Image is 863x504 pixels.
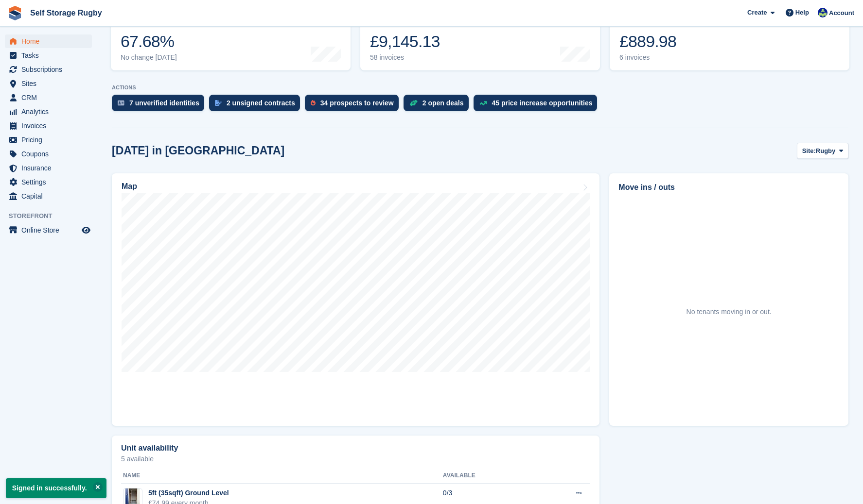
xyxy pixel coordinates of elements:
div: 5ft (35sqft) Ground Level [148,488,229,498]
a: 34 prospects to review [305,95,404,116]
span: Capital [21,189,80,203]
p: Signed in successfully. [6,478,106,498]
span: Tasks [21,49,80,62]
div: 2 unsigned contracts [227,99,295,107]
div: No change [DATE] [121,53,177,62]
div: 6 invoices [619,53,686,62]
img: Richard Palmer [818,8,828,17]
span: Account [829,8,854,18]
a: 2 open deals [404,95,474,116]
div: £889.98 [619,32,686,51]
a: menu [5,119,92,133]
h2: [DATE] in [GEOGRAPHIC_DATA] [112,144,284,157]
span: Help [795,8,809,17]
a: 2 unsigned contracts [209,95,305,116]
span: Pricing [21,133,80,147]
span: Sites [21,77,80,90]
div: 2 open deals [423,99,464,107]
a: Self Storage Rugby [26,5,106,21]
a: menu [5,189,92,203]
span: Storefront [9,211,97,221]
h2: Map [122,182,137,191]
div: 34 prospects to review [320,99,394,107]
span: Insurance [21,161,80,175]
a: Month-to-date sales £9,145.13 58 invoices [360,9,600,70]
div: 45 price increase opportunities [492,99,593,107]
a: Awaiting payment £889.98 6 invoices [610,9,849,70]
span: Analytics [21,105,80,118]
img: contract_signature_icon-13c848040528278c33f63329250d36e43548de30e8caae1d1a13099fd9432cc5.svg [215,100,222,106]
p: ACTIONS [112,84,848,91]
span: Home [21,34,80,48]
a: menu [5,49,92,62]
div: 7 unverified identities [129,99,199,107]
th: Name [121,468,443,484]
div: 67.68% [121,32,177,51]
span: Create [747,8,767,17]
span: Invoices [21,119,80,133]
div: No tenants moving in or out. [687,307,772,317]
a: menu [5,91,92,104]
a: menu [5,147,92,161]
a: menu [5,34,92,48]
a: Map [112,173,599,426]
a: menu [5,105,92,118]
h2: Unit availability [121,444,178,453]
a: 45 price increase opportunities [474,95,602,116]
img: prospect-51fa495bee0391a8d652442698ab0144808aea92771e9ea1ae160a38d050c398.svg [311,100,316,106]
img: deal-1b604bf984904fb50ccaf53a9ad4b4a5d6e5aea283cecdc64d6e3604feb123c2.svg [409,100,418,106]
span: Rugby [816,146,835,156]
div: 58 invoices [370,53,442,62]
a: menu [5,133,92,147]
span: Settings [21,175,80,189]
span: Coupons [21,147,80,161]
span: Site: [802,146,816,156]
a: menu [5,63,92,76]
h2: Move ins / outs [618,182,839,193]
button: Site: Rugby [797,143,848,159]
a: Occupancy 67.68% No change [DATE] [111,9,351,70]
img: stora-icon-8386f47178a22dfd0bd8f6a31ec36ba5ce8667c1dd55bd0f319d3a0aa187defe.svg [8,6,22,20]
img: price_increase_opportunities-93ffe204e8149a01c8c9dc8f82e8f89637d9d84a8eef4429ea346261dce0b2c0.svg [479,101,487,105]
a: menu [5,223,92,237]
th: Available [443,468,534,484]
a: menu [5,175,92,189]
p: 5 available [121,455,590,462]
a: menu [5,161,92,175]
span: Online Store [21,223,80,237]
span: CRM [21,91,80,104]
a: 7 unverified identities [112,95,209,116]
img: verify_identity-adf6edd0f0f0b5bbfe63781bf79b02c33cf7c696d77639b501bdc392416b5a36.svg [118,100,124,106]
a: menu [5,77,92,90]
div: £9,145.13 [370,32,442,51]
span: Subscriptions [21,63,80,76]
a: Preview store [80,224,92,236]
